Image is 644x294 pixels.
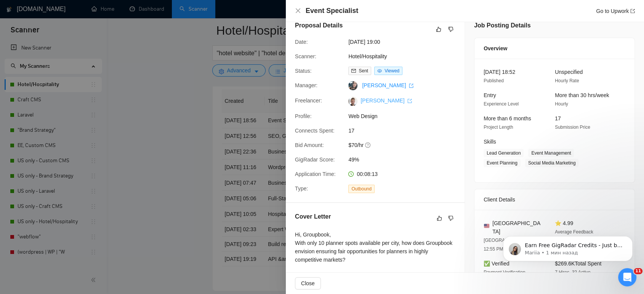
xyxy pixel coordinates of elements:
span: GigRadar Score: [295,157,335,163]
span: 17 [348,126,463,135]
h5: Job Posting Details [474,21,530,30]
span: [GEOGRAPHIC_DATA] [492,219,543,236]
span: Web Design [348,112,463,120]
button: dislike [446,214,455,223]
button: like [435,214,444,223]
h5: Proposal Details [295,21,343,30]
h4: Event Specialist [306,6,358,16]
span: Project Length [484,125,513,130]
span: Skills [484,139,496,145]
span: Hotel/Hospitality [348,52,463,61]
span: Event Management [528,149,574,157]
span: 00:08:13 [357,171,378,177]
span: More than 6 months [484,115,531,121]
span: 11 [634,268,642,274]
button: like [434,25,443,34]
span: Lead Generation [484,149,524,157]
span: Payment Verification [484,270,525,275]
span: Bid Amount: [295,142,324,148]
span: question-circle [365,142,371,148]
span: export [409,83,413,88]
span: clock-circle [348,171,354,177]
a: [PERSON_NAME] export [360,97,412,104]
span: dislike [448,26,453,32]
span: Freelancer: [295,97,322,104]
span: mail [351,69,356,73]
span: Application Time: [295,171,336,177]
img: 🇺🇸 [484,223,489,228]
span: Published [484,78,504,83]
span: [DATE] 18:52 [484,69,515,75]
span: Manager: [295,82,317,88]
div: Client Details [484,189,625,210]
span: Submission Price [555,125,590,130]
span: like [436,26,441,32]
span: Event Planning [484,159,521,167]
button: dislike [446,25,455,34]
span: Entry [484,92,496,98]
span: [GEOGRAPHIC_DATA] 12:55 PM [484,238,531,252]
span: dislike [448,215,453,221]
span: Viewed [384,68,399,73]
span: Unspecified [555,69,583,75]
span: Experience Level [484,101,519,107]
span: Connects Spent: [295,128,335,134]
span: Status: [295,68,312,74]
h5: Cover Letter [295,212,331,221]
span: eye [377,69,382,73]
span: export [630,9,635,13]
span: Outbound [348,185,375,193]
span: 17 [555,115,561,121]
span: More than 30 hrs/week [555,92,609,98]
span: Scanner: [295,53,316,59]
span: $70/hr [348,141,463,149]
span: Sent [359,68,368,73]
span: Date: [295,39,308,45]
a: [PERSON_NAME] export [362,82,413,88]
span: Profile: [295,113,312,119]
span: Hourly [555,101,568,107]
iframe: Intercom live chat [618,268,636,286]
span: [DATE] 19:00 [348,38,463,46]
span: 49% [348,155,463,164]
button: Close [295,8,301,14]
span: ✅ Verified [484,260,509,267]
span: Social Media Marketing [525,159,579,167]
button: Close [295,277,321,289]
img: c1hvrizM05mLJAj-kdV2CcRhRN5fLVV3l1EDi9R5xtYOjSagYM170R0f2I93DtT3tH [348,97,357,106]
iframe: Intercom notifications сообщение [492,220,644,273]
span: like [437,215,442,221]
span: Type: [295,185,308,192]
span: export [407,99,412,103]
a: Go to Upworkexport [596,8,635,14]
span: close [295,8,301,14]
span: Hourly Rate [555,78,579,83]
span: Close [301,279,315,288]
span: Overview [484,44,507,53]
